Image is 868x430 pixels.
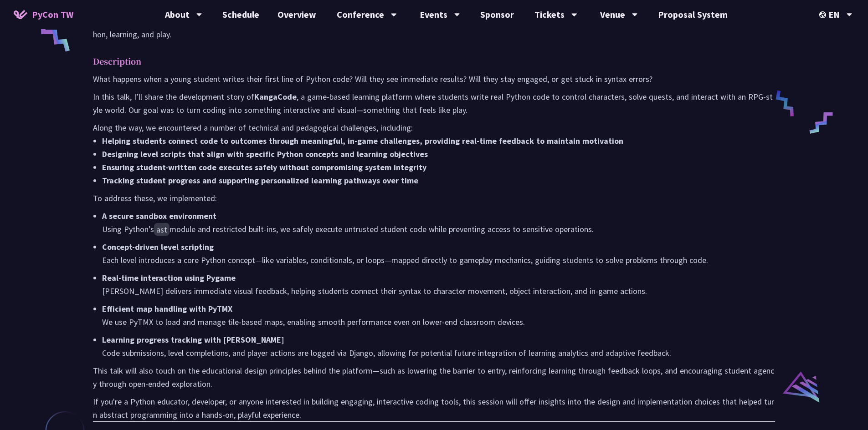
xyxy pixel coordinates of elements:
[254,91,297,102] strong: KangaCode
[93,90,775,116] p: In this talk, I’ll share the development story of , a game-based learning platform where students...
[102,334,284,345] strong: Learning progress tracking with [PERSON_NAME]
[5,3,82,26] a: PyCon TW
[102,271,775,298] p: [PERSON_NAME] delivers immediate visual feedback, helping students connect their syntax to charac...
[102,175,418,186] strong: Tracking student progress and supporting personalized learning pathways over time
[819,11,828,18] img: Locale Icon
[102,273,236,283] strong: Real-time interaction using Pygame
[102,211,216,221] strong: A secure sandbox environment
[154,223,169,236] code: ast
[102,242,214,252] strong: Concept-driven level scripting
[93,72,775,86] p: What happens when a young student writes their first line of Python code? Will they see immediate...
[102,304,232,314] strong: Efficient map handling with PyTMX
[14,10,27,19] img: Home icon of PyCon TW 2025
[93,364,775,390] p: This talk will also touch on the educational design principles behind the platform—such as loweri...
[32,8,73,21] span: PyCon TW
[102,136,623,146] strong: Helping students connect code to outcomes through meaningful, in-game challenges, providing real-...
[102,240,775,267] p: Each level introduces a core Python concept—like variables, conditionals, or loops—mapped directl...
[102,302,775,329] p: We use PyTMX to load and manage tile-based maps, enabling smooth performance even on lower-end cl...
[93,395,775,421] p: If you're a Python educator, developer, or anyone interested in building engaging, interactive co...
[102,333,775,359] p: Code submissions, level completions, and player actions are logged via Django, allowing for poten...
[102,209,775,236] p: Using Python’s module and restricted built-ins, we safely execute untrusted student code while pr...
[102,149,428,159] strong: Designing level scripts that align with specific Python concepts and learning objectives
[93,192,775,205] p: To address these, we implemented:
[93,121,775,134] p: Along the way, we encountered a number of technical and pedagogical challenges, including:
[102,162,426,172] strong: Ensuring student-written code executes safely without compromising system integrity
[93,55,757,68] p: Description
